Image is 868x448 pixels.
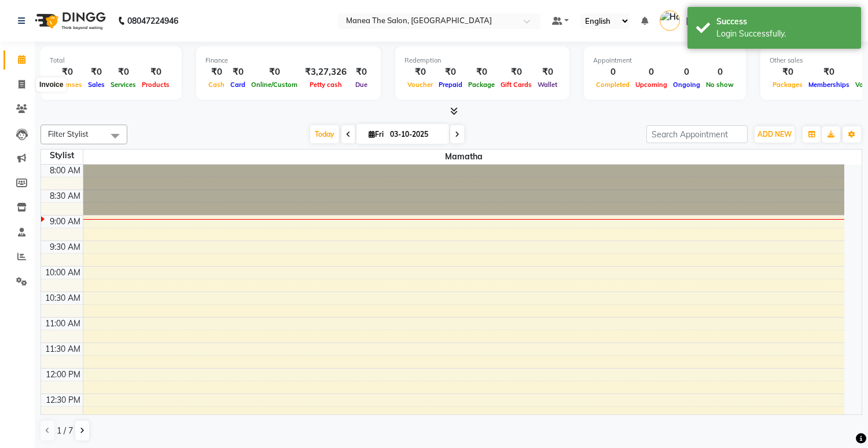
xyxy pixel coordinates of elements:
[670,81,703,89] span: Ongoing
[404,65,436,79] div: ₹0
[465,65,498,79] div: ₹0
[48,129,89,139] span: Filter Stylist
[310,125,339,143] span: Today
[307,81,345,89] span: Petty cash
[404,81,436,89] span: Voucher
[57,425,73,437] span: 1 / 7
[498,65,535,79] div: ₹0
[139,65,172,79] div: ₹0
[436,65,465,79] div: ₹0
[593,81,632,89] span: Completed
[205,56,372,65] div: Finance
[83,150,845,164] span: Mamatha
[300,65,351,79] div: ₹3,27,326
[632,65,670,79] div: 0
[43,343,83,355] div: 11:30 AM
[47,165,83,177] div: 8:00 AM
[770,65,806,79] div: ₹0
[757,130,792,139] span: ADD NEW
[404,56,560,65] div: Redemption
[43,369,83,381] div: 12:00 PM
[227,81,248,89] span: Card
[139,81,172,89] span: Products
[108,65,139,79] div: ₹0
[352,81,370,89] span: Due
[806,65,852,79] div: ₹0
[660,10,680,31] img: Hari Krishna
[85,65,108,79] div: ₹0
[47,216,83,228] div: 9:00 AM
[248,65,300,79] div: ₹0
[43,267,83,279] div: 10:00 AM
[366,130,387,139] span: Fri
[806,81,852,89] span: Memberships
[387,126,444,143] input: 2025-10-03
[227,65,248,79] div: ₹0
[50,56,172,65] div: Total
[703,81,737,89] span: No show
[535,81,560,89] span: Wallet
[30,5,109,37] img: logo
[436,81,465,89] span: Prepaid
[646,125,748,143] input: Search Appointment
[593,65,632,79] div: 0
[670,65,703,79] div: 0
[205,65,227,79] div: ₹0
[108,81,139,89] span: Services
[50,65,85,79] div: ₹0
[351,65,372,79] div: ₹0
[465,81,498,89] span: Package
[593,56,737,65] div: Appointment
[41,150,83,162] div: Stylist
[43,318,83,330] div: 11:00 AM
[498,81,535,89] span: Gift Cards
[43,292,83,304] div: 10:30 AM
[632,81,670,89] span: Upcoming
[686,15,846,27] span: [PERSON_NAME][DEMOGRAPHIC_DATA]
[47,241,83,253] div: 9:30 AM
[716,28,852,40] div: Login Successfully.
[535,65,560,79] div: ₹0
[85,81,108,89] span: Sales
[716,16,852,28] div: Success
[703,65,737,79] div: 0
[755,126,795,143] button: ADD NEW
[248,81,300,89] span: Online/Custom
[770,81,806,89] span: Packages
[205,81,227,89] span: Cash
[36,78,66,92] div: Invoice
[127,5,178,37] b: 08047224946
[47,190,83,202] div: 8:30 AM
[43,394,83,406] div: 12:30 PM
